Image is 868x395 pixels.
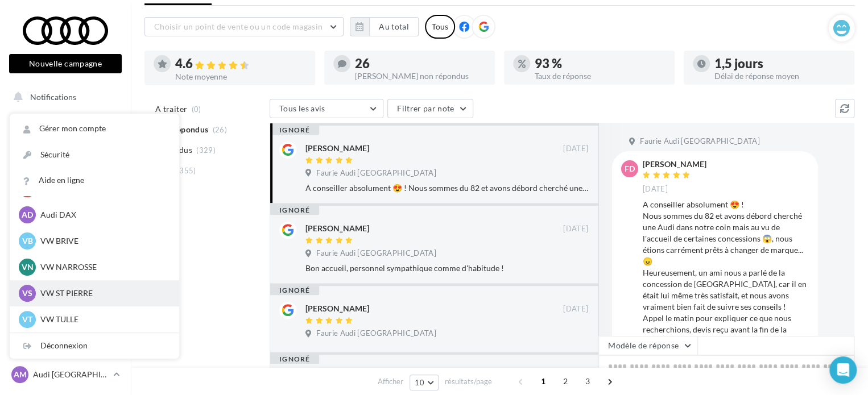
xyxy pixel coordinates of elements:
span: AD [22,209,33,221]
a: Médiathèque [7,227,124,251]
p: Audi [GEOGRAPHIC_DATA] [33,369,109,380]
div: Bon accueil, personnel sympathique comme d'habitude ! [305,263,588,274]
div: [PERSON_NAME] [305,303,369,314]
button: Choisir un point de vente ou un code magasin [144,17,344,36]
span: Notifications [30,92,76,102]
p: VW BRIVE [40,235,166,247]
a: Campagnes [7,199,124,223]
div: Taux de réponse [535,72,666,80]
a: Boîte de réception [7,142,124,166]
span: Faurie Audi [GEOGRAPHIC_DATA] [316,168,436,178]
div: [PERSON_NAME] [643,160,706,168]
div: ignoré [270,126,319,135]
div: Tous [425,15,455,39]
span: A traiter [155,103,187,115]
a: PLV et print personnalisable [7,256,124,289]
span: Afficher [378,376,403,387]
div: ignoré [270,355,319,364]
div: [PERSON_NAME] [305,143,369,154]
span: Tous les avis [279,103,325,113]
span: VS [22,288,32,299]
button: Notifications [7,85,119,109]
span: 2 [556,372,574,390]
span: VT [22,314,32,325]
button: Filtrer par note [387,99,473,118]
span: Choisir un point de vente ou un code magasin [154,22,323,31]
span: [DATE] [563,144,588,154]
span: Faurie Audi [GEOGRAPHIC_DATA] [640,136,759,147]
span: Faurie Audi [GEOGRAPHIC_DATA] [316,248,436,259]
span: 10 [415,378,424,387]
p: Audi DAX [40,209,166,221]
button: Modèle de réponse [598,336,697,355]
span: Faurie Audi [GEOGRAPHIC_DATA] [316,329,436,339]
button: Au total [369,17,419,36]
button: Au total [350,17,419,36]
div: 26 [355,57,486,70]
span: 1 [534,372,552,390]
span: [DATE] [563,304,588,314]
p: VW ST PIERRE [40,288,166,299]
p: VW NARROSSE [40,261,166,273]
div: 1,5 jours [714,57,845,70]
div: Note moyenne [175,73,306,81]
a: Gérer mon compte [10,116,179,142]
a: Opérations [7,114,124,138]
div: A conseiller absolument 😍 ! Nous sommes du 82 et avons débord cherché une Audi dans notre coin ma... [305,182,588,194]
button: 10 [410,375,439,390]
span: (329) [196,145,216,155]
span: (355) [177,166,196,175]
div: ignoré [270,206,319,215]
button: Nouvelle campagne [9,54,122,73]
span: (0) [192,105,201,114]
span: [DATE] [563,224,588,234]
span: VB [22,235,33,247]
a: AM Audi [GEOGRAPHIC_DATA] [9,364,122,385]
span: AM [14,369,27,380]
p: VW TULLE [40,314,166,325]
div: Délai de réponse moyen [714,72,845,80]
div: Open Intercom Messenger [829,356,857,384]
span: 3 [578,372,597,390]
a: Sécurité [10,142,179,168]
div: 93 % [535,57,666,70]
span: résultats/page [445,376,492,387]
div: [PERSON_NAME] non répondus [355,72,486,80]
a: Aide en ligne [10,168,179,193]
div: ignoré [270,286,319,295]
span: Fd [625,163,635,174]
span: [DATE] [643,184,668,194]
div: Déconnexion [10,333,179,359]
span: VN [22,261,34,273]
div: 4.6 [175,57,306,70]
button: Tous les avis [270,99,383,118]
a: Visibilité en ligne [7,171,124,195]
div: [PERSON_NAME] [305,223,369,234]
